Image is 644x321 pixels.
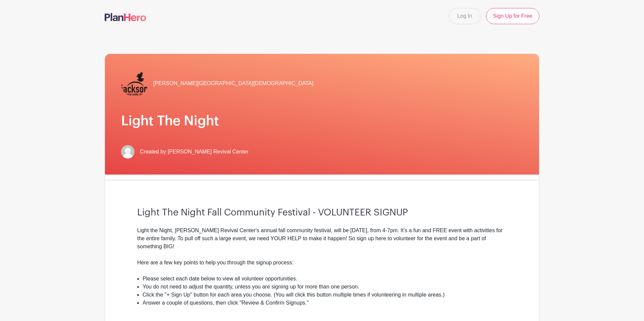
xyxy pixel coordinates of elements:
a: Sign Up for Free [486,8,539,24]
li: Click the "+ Sign Up" button for each area you choose. (You will click this button multiple times... [143,291,507,299]
img: JRC%20Vertical%20Logo.png [121,70,148,97]
li: Please select each date below to view all volunteer opportunities. [143,275,507,283]
a: Log In [449,8,480,24]
img: default-ce2991bfa6775e67f084385cd625a349d9dcbb7a52a09fb2fda1e96e2d18dcdb.png [121,145,135,158]
li: You do not need to adjust the quantity, unless you are signing up for more than one person. [143,283,507,291]
li: Answer a couple of questions, then click "Review & Confirm Signups." [143,299,507,307]
img: logo-507f7623f17ff9eddc593b1ce0a138ce2505c220e1c5a4e2b4648c50719b7d32.svg [105,13,146,21]
span: [PERSON_NAME][GEOGRAPHIC_DATA][DEMOGRAPHIC_DATA] [153,79,313,87]
h3: Light The Night Fall Community Festival - VOLUNTEER SIGNUP [137,207,507,218]
div: Light the Night, [PERSON_NAME] Revival Center's annual fall community festival, will be [DATE], f... [137,227,507,275]
h1: Light The Night [121,113,523,129]
span: Created by [PERSON_NAME] Revival Center [140,148,249,156]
